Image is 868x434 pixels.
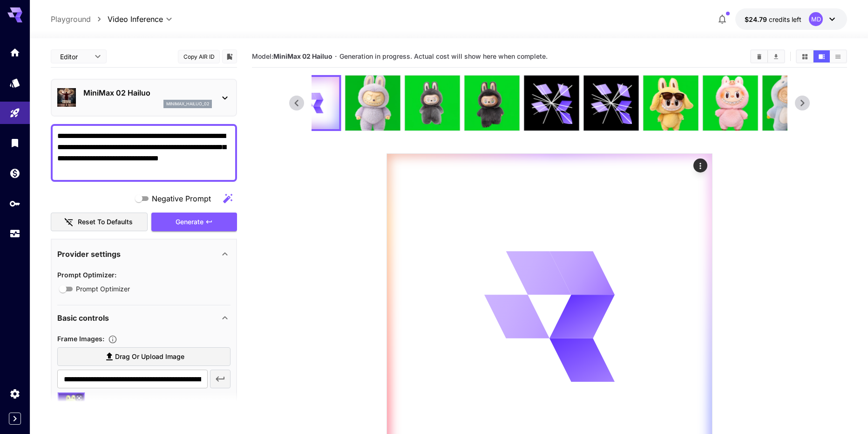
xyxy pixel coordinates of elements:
[830,50,846,62] button: Show videos in list view
[166,101,209,107] p: minimax_hailuo_02
[57,248,121,260] p: Provider settings
[57,307,231,329] div: Basic controls
[345,76,400,131] img: w9mmyrcoNSAPAAAAABJRU5ErkJggg==
[745,15,769,23] span: $24.79
[768,50,784,62] button: Download All
[9,137,20,149] div: Library
[693,158,707,172] div: Actions
[57,83,231,112] div: MiniMax 02 Hailuominimax_hailuo_02
[745,14,801,24] div: $24.78784
[57,312,109,324] p: Basic controls
[405,76,460,131] img: hq4SiFk3+3AAAAABJRU5ErkJggg==
[151,213,237,232] button: Generate
[57,347,231,366] label: Drag or upload image
[57,243,231,265] div: Provider settings
[750,49,785,63] div: Clear videosDownload All
[178,50,220,63] button: Copy AIR ID
[751,50,767,62] button: Clear videos
[809,12,823,26] div: MD
[51,14,91,25] a: Playground
[769,15,801,23] span: credits left
[51,14,108,25] nav: breadcrumb
[115,351,184,363] span: Drag or upload image
[643,76,698,131] img: 0QAYMA8xWEM3fiBhAJCGgDMHwCY6euX4KQSL+6722QmP4F3QUOCkpklAMgCwE2jAGe6djJqPGltTcOAJDEAwjBMq6ATfGxmDQ...
[9,167,20,179] div: Wallet
[60,52,89,62] span: Editor
[152,193,211,204] span: Negative Prompt
[9,47,20,58] div: Home
[796,49,847,63] div: Show videos in grid viewShow videos in video viewShow videos in list view
[703,76,758,131] img: B0sztkuXjWBlAAAAAElFTkSuQmCC
[57,271,116,279] span: Prompt Optimizer :
[797,50,813,62] button: Show videos in grid view
[76,284,130,294] span: Prompt Optimizer
[762,76,817,131] img: x9ECTYOIH5dNQAAAABJRU5ErkJggg==
[83,87,212,98] p: MiniMax 02 Hailuo
[51,213,148,232] button: Reset to defaults
[252,52,332,60] span: Model:
[273,52,332,60] b: MiniMax 02 Hailuo
[464,76,519,131] img: NrcnOhviAAAAAElFTkSuQmCC
[735,8,847,30] button: $24.78784MD
[335,51,337,62] p: ·
[9,228,20,240] div: Usage
[225,51,234,62] button: Add to library
[104,335,121,344] button: Upload frame images.
[9,413,21,425] button: Expand sidebar
[9,107,20,119] div: Playground
[108,14,163,25] span: Video Inference
[176,216,203,228] span: Generate
[339,52,548,60] span: Generation in progress. Actual cost will show here when complete.
[9,388,20,400] div: Settings
[814,50,830,62] button: Show videos in video view
[9,198,20,209] div: API Keys
[9,77,20,89] div: Models
[57,335,104,343] span: Frame Images :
